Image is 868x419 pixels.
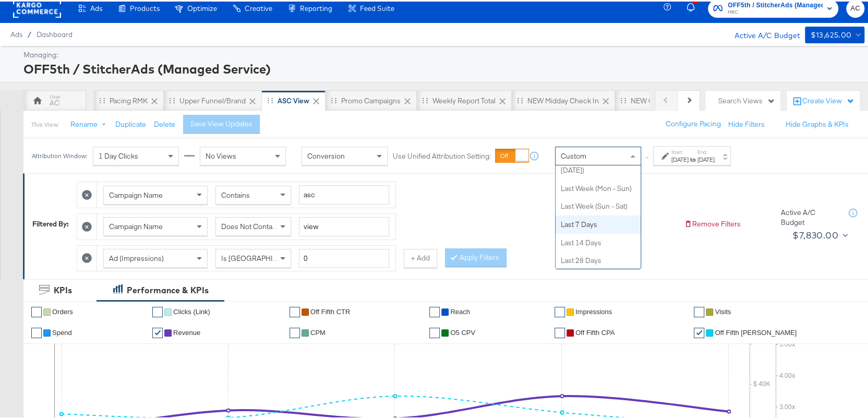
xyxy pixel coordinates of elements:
[694,305,704,316] a: ✔
[31,305,42,316] a: ✔
[715,327,797,335] span: Off Fifth [PERSON_NAME]
[54,283,72,295] div: KPIs
[206,150,236,159] span: No Views
[781,206,838,225] div: Active A/C Budget
[393,150,491,160] label: Use Unified Attribution Setting:
[50,97,59,106] div: AC
[173,306,210,314] span: Clicks (Link)
[805,25,864,42] button: $13,625.00
[556,196,641,214] div: Last Week (Sun - Sat)
[267,96,273,102] div: Drag to reorder tab
[671,147,689,154] label: Start:
[792,226,838,242] div: $7,830.00
[109,189,163,198] span: Campaign Name
[52,327,72,335] span: Spend
[169,96,175,102] div: Drag to reorder tab
[786,118,849,128] button: Hide Graphs & KPIs
[187,3,217,11] span: Optimize
[694,326,704,337] a: ✔
[22,29,37,37] span: /
[631,94,707,104] div: NEW O5 Weekly Report
[728,118,765,128] button: Hide Filters
[115,118,146,128] button: Duplicate
[517,96,523,102] div: Drag to reorder tab
[642,154,652,158] span: ↑
[32,218,69,228] div: Filtered By:
[278,94,309,104] div: ASC View
[450,327,475,335] span: O5 CPV
[63,114,117,133] button: Rename
[561,150,586,159] span: Custom
[290,326,300,337] a: ✔
[109,252,164,261] span: Ad (Impressions)
[429,305,440,316] a: ✔
[127,283,209,295] div: Performance & KPIs
[697,147,715,154] label: End:
[554,326,565,337] a: ✔
[290,305,300,316] a: ✔
[23,58,862,76] div: OFF5th / StitcherAds (Managed Service)
[556,250,641,268] div: Last 28 Days
[575,306,612,314] span: Impressions
[723,25,800,41] div: Active A/C Budget
[554,305,565,316] a: ✔
[432,94,496,104] div: Weekly Report Total
[671,154,689,162] div: [DATE]
[422,96,428,102] div: Drag to reorder tab
[715,306,731,314] span: Visits
[221,189,250,198] span: Contains
[850,1,860,13] span: AC
[307,150,345,159] span: Conversion
[179,94,246,104] div: Upper Funnel/Brand
[221,220,278,230] span: Does Not Contain
[556,150,641,178] div: This Week (Sun - [DATE])
[788,225,850,242] button: $7,830.00
[99,96,105,102] div: Drag to reorder tab
[299,216,389,235] input: Enter a search term
[31,119,59,127] div: This View:
[245,3,272,11] span: Creative
[110,94,148,104] div: Pacing RMK
[802,94,854,105] div: Create View
[154,118,175,128] button: Delete
[527,94,599,104] div: NEW Midday Check In
[23,49,862,58] div: Managing:
[810,27,851,40] div: $13,625.00
[575,327,614,335] span: off fifth CPA
[52,306,73,314] span: Orders
[556,232,641,250] div: Last 14 Days
[152,326,163,337] a: ✔
[152,305,163,316] a: ✔
[37,29,73,37] a: Dashboard
[360,3,394,11] span: Feed Suite
[658,113,728,132] button: Configure Pacing
[556,214,641,232] div: Last 7 Days
[429,326,440,337] a: ✔
[130,3,160,11] span: Products
[310,306,350,314] span: Off Fifth CTR
[620,96,626,102] div: Drag to reorder tab
[728,7,823,15] span: HBC
[10,29,22,37] span: Ads
[689,154,697,162] strong: to
[109,220,163,230] span: Campaign Name
[221,252,301,261] span: Is [GEOGRAPHIC_DATA]
[299,247,389,267] input: Enter a number
[299,184,389,203] input: Enter a search term
[684,218,741,228] button: Remove Filters
[99,150,138,159] span: 1 Day Clicks
[718,94,775,104] div: Search Views
[31,151,88,158] div: Attribution Window:
[697,154,715,162] div: [DATE]
[331,96,336,102] div: Drag to reorder tab
[341,94,401,104] div: Promo Campaigns
[404,247,437,266] button: + Add
[310,327,325,335] span: CPM
[556,178,641,196] div: Last Week (Mon - Sun)
[450,306,470,314] span: Reach
[300,3,332,11] span: Reporting
[173,327,200,335] span: Revenue
[31,326,42,337] a: ✔
[90,3,102,11] span: Ads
